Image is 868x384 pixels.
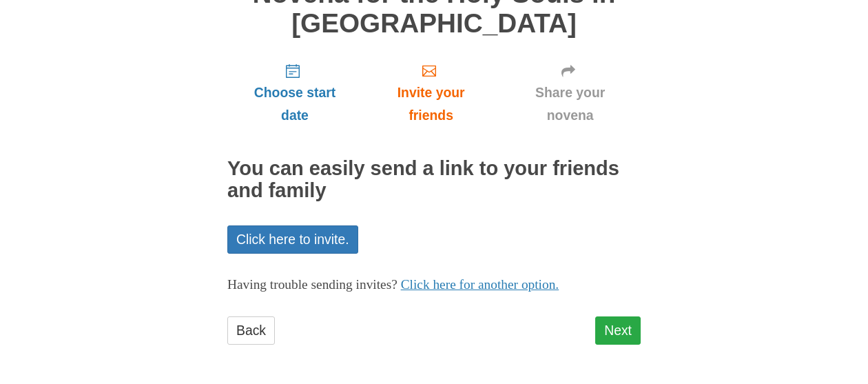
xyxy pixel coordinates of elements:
[227,277,397,292] span: Having trouble sending invites?
[227,52,362,134] a: Choose start date
[227,225,358,254] a: Click here to invite.
[362,52,499,134] a: Invite your friends
[595,316,641,345] a: Next
[227,158,641,202] h2: You can easily send a link to your friends and family
[513,81,627,127] span: Share your novena
[241,81,349,127] span: Choose start date
[227,316,275,345] a: Back
[376,81,486,127] span: Invite your friends
[401,277,559,292] a: Click here for another option.
[499,52,641,134] a: Share your novena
